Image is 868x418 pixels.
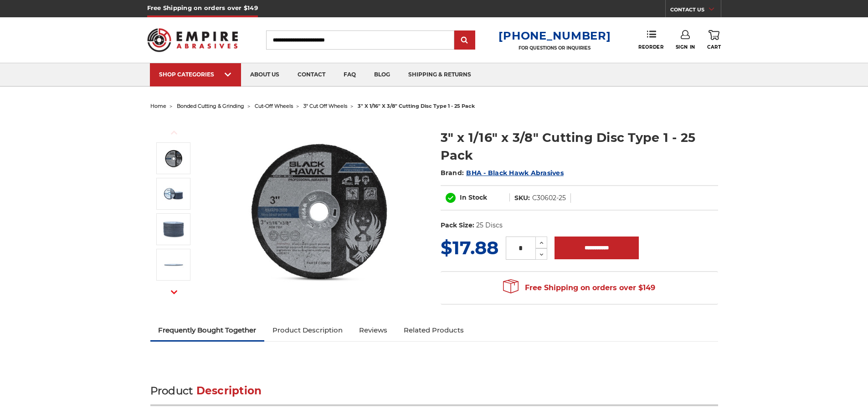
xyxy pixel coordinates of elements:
[264,320,351,340] a: Product Description
[241,63,288,86] a: about us
[163,123,185,142] button: Previous
[162,253,185,276] img: 3" wiz wheels for cutting metal
[147,22,238,58] img: Empire Abrasives
[638,30,663,50] a: Reorder
[288,63,334,86] a: contact
[228,119,411,301] img: 3" x 1/16" x 3/8" Cutting Disc
[196,384,262,397] span: Description
[532,193,566,203] dd: C30602-25
[466,169,564,177] a: BHA - Black Hawk Abrasives
[150,384,193,397] span: Product
[162,147,185,170] img: 3" x 1/16" x 3/8" Cutting Disc
[638,44,663,50] span: Reorder
[150,103,166,109] a: home
[255,103,293,109] a: cut-off wheels
[476,221,503,230] dd: 25 Discs
[676,44,695,50] span: Sign In
[670,5,721,17] a: CONTACT US
[441,129,718,164] h1: 3" x 1/16" x 3/8" Cutting Disc Type 1 - 25 Pack
[395,320,472,340] a: Related Products
[441,237,498,259] span: $17.88
[498,29,611,42] a: [PHONE_NUMBER]
[707,44,721,50] span: Cart
[358,103,475,109] span: 3" x 1/16" x 3/8" cutting disc type 1 - 25 pack
[514,193,530,203] dt: SKU:
[334,63,365,86] a: faq
[162,218,185,241] img: 3" x 3/8" Metal Cut off Wheels
[707,30,721,50] a: Cart
[441,169,464,177] span: Brand:
[456,31,474,50] input: Submit
[159,71,232,78] div: SHOP CATEGORIES
[150,320,265,340] a: Frequently Bought Together
[163,282,185,302] button: Next
[503,279,655,297] span: Free Shipping on orders over $149
[399,63,480,86] a: shipping & returns
[303,103,347,109] a: 3" cut off wheels
[365,63,399,86] a: blog
[441,221,474,230] dt: Pack Size:
[177,103,244,109] a: bonded cutting & grinding
[351,320,395,340] a: Reviews
[460,193,487,201] span: In Stock
[162,182,185,205] img: 3" x .0625" x 3/8" Cut off Disc
[498,45,611,51] p: FOR QUESTIONS OR INQUIRIES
